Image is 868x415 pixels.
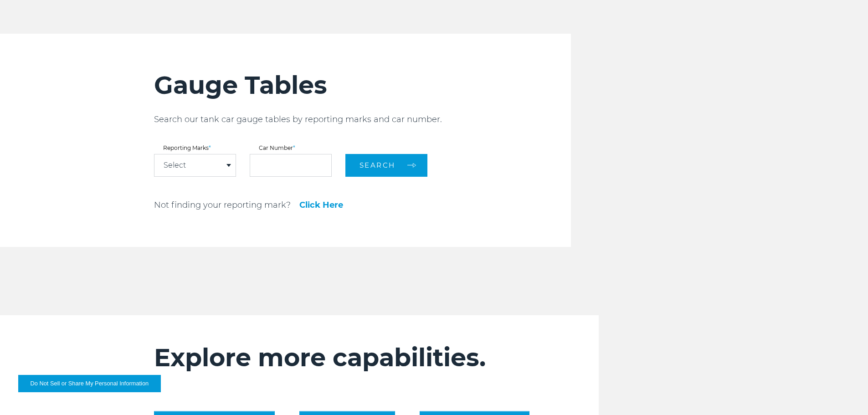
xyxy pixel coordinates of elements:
h2: Gauge Tables [154,70,571,100]
button: Search arrow arrow [345,154,427,177]
span: Search [360,161,395,169]
p: Search our tank car gauge tables by reporting marks and car number. [154,114,571,125]
button: Do Not Sell or Share My Personal Information [18,375,161,392]
p: Not finding your reporting mark? [154,200,291,210]
label: Reporting Marks [154,145,236,151]
label: Car Number [250,145,332,151]
a: Select [164,162,186,169]
a: Click Here [299,201,343,209]
h2: Explore more capabilities. [154,343,544,373]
